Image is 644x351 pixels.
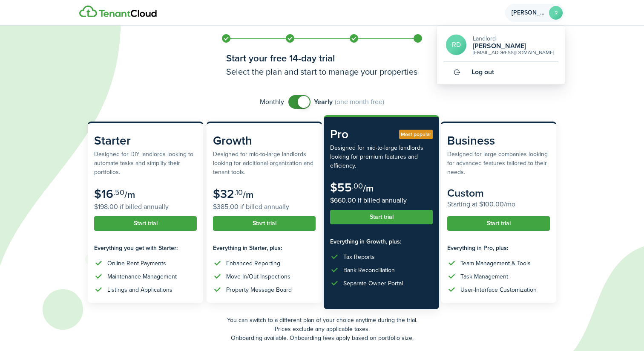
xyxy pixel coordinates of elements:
subscription-pricing-card-price-period: /m [243,188,253,202]
button: Start trial [447,216,550,231]
div: Separate Owner Portal [343,279,403,288]
h1: Start your free 14-day trial [226,51,418,65]
subscription-pricing-card-features-title: Everything in Starter, plus: [213,244,316,252]
subscription-pricing-card-title: Pro [330,125,433,143]
span: Monthly [260,97,284,107]
subscription-pricing-card-price-amount: $32 [213,185,234,203]
subscription-pricing-card-price-amount: Custom [447,185,484,201]
button: Start trial [330,210,433,224]
div: Bank Reconciliation [343,266,395,275]
subscription-pricing-card-title: Starter [94,132,197,150]
img: Logo [79,6,157,17]
avatar-text: RD [446,35,466,55]
subscription-pricing-card-price-amount: $16 [94,185,113,203]
subscription-pricing-card-price-amount: $55 [330,179,352,196]
subscription-pricing-card-price-period: /m [124,188,135,202]
subscription-pricing-card-price-annual: $660.00 if billed annually [330,195,433,206]
div: Listings and Applications [107,285,172,294]
subscription-pricing-card-price-annual: $385.00 if billed annually [213,202,316,212]
subscription-pricing-card-price-cents: .50 [113,187,124,198]
avatar-text: R [549,6,563,20]
div: Enhanced Reporting [226,259,280,268]
subscription-pricing-card-description: Designed for DIY landlords looking to automate tasks and simplify their portfolios. [94,150,197,177]
subscription-pricing-card-title: Growth [213,132,316,150]
span: Log out [471,68,494,76]
button: Open menu [505,4,565,22]
subscription-pricing-card-title: Business [447,132,550,150]
subscription-pricing-card-price-period: /m [363,181,374,195]
subscription-pricing-card-price-annual: $198.00 if billed annually [94,202,197,212]
div: Tax Reports [343,252,375,261]
subscription-pricing-card-features-title: Everything in Pro, plus: [447,244,550,252]
div: User-Interface Customization [460,285,537,294]
div: [EMAIL_ADDRESS][DOMAIN_NAME] [473,50,554,55]
p: You can switch to a different plan of your choice anytime during the trial. Prices exclude any ap... [88,316,556,342]
subscription-pricing-card-price-annual: Starting at $100.00/mo [447,199,550,209]
span: Ryan [512,10,546,16]
subscription-pricing-card-features-title: Everything in Growth, plus: [330,237,433,246]
button: Start trial [94,216,197,231]
h2: Ryan Doherty [473,42,554,50]
span: Most popular [401,131,431,138]
h3: Select the plan and start to manage your properties [226,65,418,78]
subscription-pricing-card-description: Designed for mid-to-large landlords looking for premium features and efficiency. [330,143,433,170]
button: Start trial [213,216,316,231]
a: Log out [443,62,558,82]
subscription-pricing-card-description: Designed for mid-to-large landlords looking for additional organization and tenant tools. [213,150,316,177]
div: Property Message Board [226,285,292,294]
div: Team Management & Tools [460,259,531,268]
subscription-pricing-card-features-title: Everything you get with Starter: [94,244,197,252]
subscription-pricing-card-description: Designed for large companies looking for advanced features tailored to their needs. [447,150,550,177]
span: Landlord [473,34,496,43]
div: Maintenance Management [107,272,177,281]
div: Online Rent Payments [107,259,166,268]
subscription-pricing-card-price-cents: .00 [352,180,363,191]
subscription-pricing-card-price-cents: .10 [234,187,243,198]
div: Move In/Out Inspections [226,272,290,281]
div: Task Management [460,272,508,281]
